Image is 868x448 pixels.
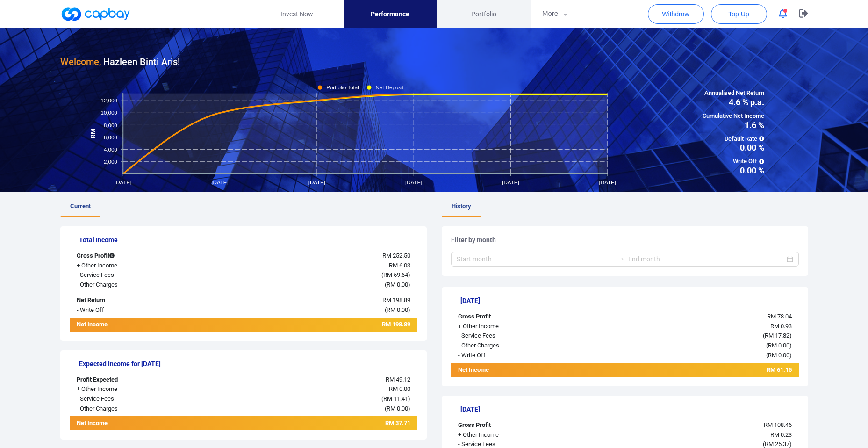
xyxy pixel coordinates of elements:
span: RM 6.03 [389,262,410,269]
div: ( ) [215,404,417,414]
div: Net Return [70,296,215,305]
tspan: [DATE] [599,180,616,185]
span: Portfolio [471,9,496,19]
tspan: 12,000 [100,98,117,103]
span: RM 0.23 [770,431,792,438]
div: - Service Fees [70,394,215,404]
span: to [617,255,624,263]
tspan: [DATE] [308,180,325,185]
span: RM 0.00 [389,385,410,392]
span: Top Up [728,9,749,19]
span: RM 252.50 [382,252,410,259]
span: Cumulative Net Income [703,111,764,121]
div: ( ) [215,280,417,290]
tspan: 4,000 [103,146,117,152]
input: End month [628,254,785,264]
span: RM 49.12 [386,376,410,383]
div: Gross Profit [70,251,215,261]
div: ( ) [215,394,417,404]
div: ( ) [596,331,799,341]
div: - Other Charges [70,404,215,414]
div: - Other Charges [70,280,215,290]
h5: [DATE] [460,296,799,305]
span: RM 108.46 [764,421,792,428]
div: Gross Profit [451,312,596,322]
tspan: 10,000 [100,110,117,116]
div: ( ) [215,305,417,315]
div: Profit Expected [70,375,215,385]
div: Gross Profit [451,420,596,430]
div: - Service Fees [70,270,215,280]
span: RM 37.71 [385,419,410,426]
tspan: [DATE] [115,180,131,185]
span: RM 0.00 [768,352,789,359]
tspan: 8,000 [103,122,117,128]
div: ( ) [215,270,417,280]
span: RM 0.00 [768,342,789,349]
h3: Hazleen Binti Aris ! [60,54,180,69]
div: - Write Off [451,351,596,361]
span: 4.6 % p.a. [703,98,764,107]
div: Net Income [70,419,215,430]
span: Annualised Net Return [703,88,764,98]
span: RM 17.82 [765,332,789,339]
span: Performance [371,9,409,19]
h5: Filter by month [451,236,799,244]
div: ( ) [596,351,799,361]
span: RM 59.64 [383,271,408,278]
span: RM 0.93 [770,323,792,330]
div: Net Income [451,365,596,377]
div: + Other Income [451,322,596,332]
span: 0.00 % [703,144,764,152]
tspan: [DATE] [211,180,228,185]
span: RM 0.00 [387,281,408,288]
input: Start month [457,254,613,264]
tspan: Portfolio Total [326,85,359,90]
span: Default Rate [703,134,764,144]
span: RM 61.15 [767,366,792,373]
span: RM 198.89 [382,296,410,303]
div: ( ) [596,341,799,351]
span: swap-right [617,255,624,263]
div: - Other Charges [451,341,596,351]
div: - Service Fees [451,331,596,341]
h5: [DATE] [460,405,799,413]
tspan: 2,000 [103,159,117,164]
div: + Other Income [70,384,215,394]
button: Withdraw [648,4,704,24]
span: 1.6 % [703,121,764,130]
span: Write Off [703,157,764,166]
div: + Other Income [451,430,596,440]
tspan: [DATE] [405,180,422,185]
span: Welcome, [60,56,101,67]
div: Net Income [70,320,215,332]
div: + Other Income [70,261,215,271]
span: RM 198.89 [382,321,410,328]
button: Top Up [711,4,767,24]
div: - Write Off [70,305,215,315]
span: 0.00 % [703,166,764,175]
span: History [452,202,471,210]
span: RM 25.37 [765,441,789,448]
tspan: 6,000 [103,134,117,140]
span: RM 78.04 [767,313,792,320]
h5: Total Income [79,236,417,244]
span: Current [70,202,91,210]
tspan: Net Deposit [375,85,404,90]
span: RM 0.00 [387,306,408,313]
h5: Expected Income for [DATE] [79,360,417,368]
tspan: RM [89,129,96,138]
tspan: [DATE] [502,180,519,185]
span: RM 0.00 [387,405,408,412]
span: RM 11.41 [383,395,408,402]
